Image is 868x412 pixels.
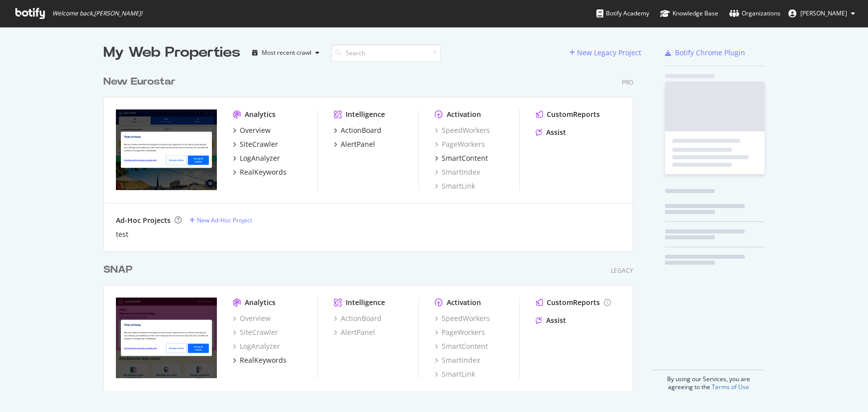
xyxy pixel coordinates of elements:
a: RealKeywords [233,355,287,365]
a: SpeedWorkers [435,125,490,135]
div: New Ad-Hoc Project [197,216,252,224]
a: SmartIndex [435,355,480,365]
a: PageWorkers [435,139,485,149]
a: PageWorkers [435,327,485,337]
div: ActionBoard [341,125,382,135]
a: Overview [233,313,271,323]
span: Da Silva Eva [800,9,847,17]
a: CustomReports [536,298,611,308]
div: Intelligence [346,109,385,119]
div: Activation [447,298,481,308]
div: My Web Properties [103,43,240,63]
a: New Legacy Project [570,48,641,57]
div: Knowledge Base [660,8,718,18]
div: SNAP [103,263,132,277]
div: Intelligence [346,298,385,308]
a: SiteCrawler [233,327,278,337]
a: RealKeywords [233,167,287,177]
a: test [116,229,128,239]
a: Assist [536,315,566,325]
div: CustomReports [547,109,600,119]
img: SNAP [116,298,217,378]
div: Organizations [729,8,780,18]
div: SiteCrawler [240,139,278,149]
a: New Ad-Hoc Project [190,216,252,224]
a: Botify Chrome Plugin [665,48,745,58]
a: CustomReports [536,109,600,119]
div: Most recent crawl [262,50,311,56]
div: Botify Academy [596,8,649,18]
a: AlertPanel [334,139,375,149]
div: LogAnalyzer [240,153,280,163]
a: SpeedWorkers [435,313,490,323]
a: New Eurostar [103,75,180,89]
button: [PERSON_NAME] [780,5,863,21]
button: New Legacy Project [570,45,641,61]
div: AlertPanel [341,139,375,149]
a: SmartLink [435,181,475,191]
a: Assist [536,127,566,137]
a: SmartContent [435,153,488,163]
div: Botify Chrome Plugin [675,48,745,58]
span: Welcome back, [PERSON_NAME] ! [52,9,142,17]
div: Activation [447,109,481,119]
div: Assist [546,315,566,325]
a: Terms of Use [712,383,749,391]
div: SmartContent [442,153,488,163]
a: SmartIndex [435,167,480,177]
div: Overview [240,125,271,135]
div: New Eurostar [103,75,176,89]
div: Analytics [245,109,276,119]
div: New Legacy Project [577,48,641,58]
a: SNAP [103,263,136,277]
a: SmartLink [435,369,475,379]
a: SmartContent [435,341,488,351]
div: RealKeywords [240,167,287,177]
div: RealKeywords [240,355,287,365]
div: grid [103,63,641,391]
input: Search [331,44,441,62]
div: CustomReports [547,298,600,308]
div: By using our Services, you are agreeing to the [653,370,765,391]
a: ActionBoard [334,313,382,323]
a: Overview [233,125,271,135]
div: Analytics [245,298,276,308]
a: LogAnalyzer [233,341,280,351]
a: LogAnalyzer [233,153,280,163]
div: Ad-Hoc Projects [116,215,171,225]
a: ActionBoard [334,125,382,135]
button: Most recent crawl [248,45,323,61]
img: www.eurostar.com [116,109,217,190]
a: AlertPanel [334,327,375,337]
div: Assist [546,127,566,137]
div: Pro [622,78,633,87]
div: Legacy [611,266,633,275]
a: SiteCrawler [233,139,278,149]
